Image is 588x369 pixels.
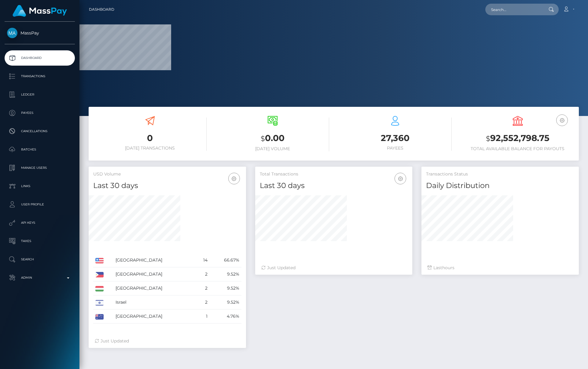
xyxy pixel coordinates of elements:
[7,163,72,172] p: Manage Users
[93,180,241,191] h4: Last 30 days
[93,171,241,177] h5: USD Volume
[5,233,75,249] a: Taxes
[5,142,75,157] a: Batches
[196,295,210,309] td: 2
[5,105,75,121] a: Payees
[95,338,240,344] div: Just Updated
[261,265,406,271] div: Just Updated
[113,267,196,281] td: [GEOGRAPHIC_DATA]
[260,180,408,191] h4: Last 30 days
[7,90,72,99] p: Ledger
[113,281,196,295] td: [GEOGRAPHIC_DATA]
[5,50,75,66] a: Dashboard
[13,5,67,17] img: MassPay Logo
[7,127,72,136] p: Cancellations
[196,281,210,295] td: 2
[95,300,104,306] img: IL.png
[7,218,72,227] p: API Keys
[485,4,543,15] input: Search...
[7,108,72,118] p: Payees
[7,53,72,63] p: Dashboard
[461,146,574,151] h6: Total Available Balance for Payouts
[5,124,75,139] a: Cancellations
[210,281,241,295] td: 9.52%
[5,215,75,230] a: API Keys
[95,258,104,263] img: US.png
[5,69,75,84] a: Transactions
[95,314,104,320] img: AU.png
[260,171,408,177] h5: Total Transactions
[196,253,210,267] td: 14
[7,72,72,81] p: Transactions
[113,253,196,267] td: [GEOGRAPHIC_DATA]
[426,171,574,177] h5: Transactions Status
[95,286,104,291] img: HU.png
[7,237,72,246] p: Taxes
[461,132,574,145] h3: 92,552,798.75
[5,87,75,102] a: Ledger
[7,200,72,209] p: User Profile
[113,309,196,324] td: [GEOGRAPHIC_DATA]
[89,3,114,16] a: Dashboard
[7,182,72,191] p: Links
[5,252,75,267] a: Search
[210,267,241,281] td: 9.52%
[5,179,75,194] a: Links
[7,28,17,38] img: MassPay
[428,265,573,271] div: Last hours
[196,267,210,281] td: 2
[216,146,329,151] h6: [DATE] Volume
[486,134,490,143] small: $
[210,295,241,309] td: 9.52%
[93,132,207,144] h3: 0
[113,295,196,309] td: Israel
[7,145,72,154] p: Batches
[261,134,265,143] small: $
[338,132,452,144] h3: 27,360
[210,253,241,267] td: 66.67%
[5,160,75,175] a: Manage Users
[93,146,207,151] h6: [DATE] Transactions
[7,273,72,282] p: Admin
[426,180,574,191] h4: Daily Distribution
[216,132,329,145] h3: 0.00
[95,272,104,277] img: PH.png
[196,309,210,324] td: 1
[7,255,72,264] p: Search
[338,146,452,151] h6: Payees
[5,30,75,36] span: MassPay
[5,270,75,285] a: Admin
[210,309,241,324] td: 4.76%
[5,197,75,212] a: User Profile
